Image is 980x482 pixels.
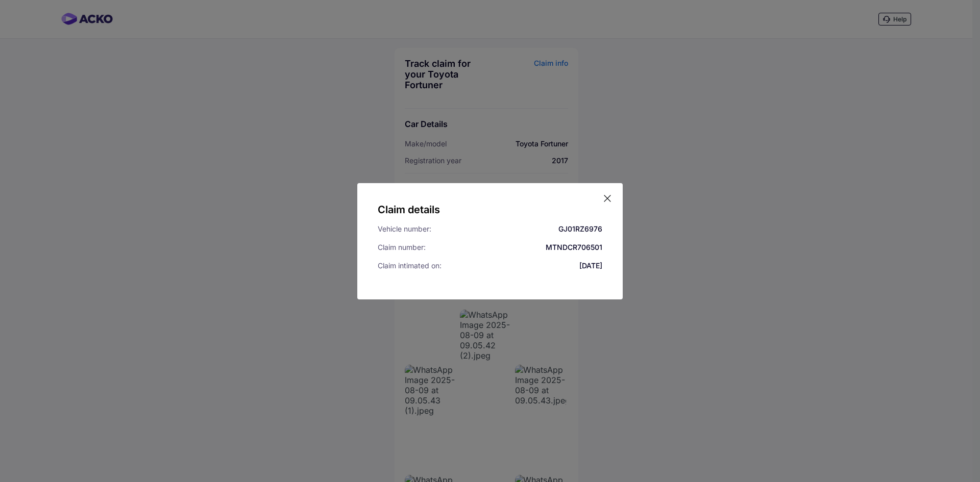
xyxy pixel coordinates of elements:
div: [DATE] [579,261,602,271]
div: Claim intimated on: [378,261,442,271]
h5: Claim details [378,204,602,216]
div: MTNDCR706501 [546,242,602,252]
div: Vehicle number: [378,224,431,234]
div: GJ01RZ6976 [558,224,602,234]
div: Claim number: [378,242,426,252]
